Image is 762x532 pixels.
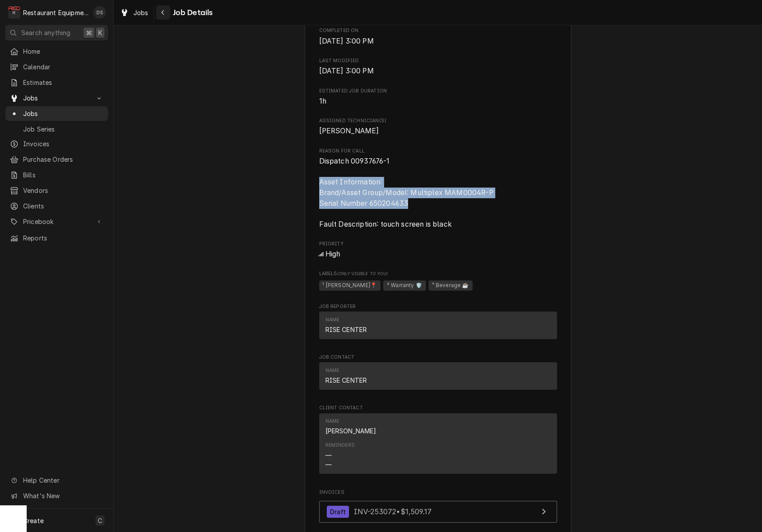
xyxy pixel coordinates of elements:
[23,201,104,211] span: Clients
[5,91,108,105] a: Go to Jobs
[319,312,557,343] div: Job Reporter List
[5,488,108,503] a: Go to What's New
[319,280,381,291] span: ¹ [PERSON_NAME]📍
[325,418,377,436] div: Name
[325,376,367,385] div: RISE CENTER
[5,231,108,245] a: Reports
[354,507,432,516] span: INV-253072 • $1,509.17
[319,249,557,260] span: Priority
[319,36,557,47] span: Completed On
[319,88,557,107] div: Estimated Job Duration
[319,303,557,310] span: Job Reporter
[23,139,104,148] span: Invoices
[23,217,90,226] span: Pricebook
[319,57,557,76] div: Last Modified
[5,152,108,167] a: Purchase Orders
[325,442,355,469] div: Reminders
[5,106,108,121] a: Jobs
[319,354,557,394] div: Job Contact
[319,312,557,339] div: Contact
[325,325,367,334] div: RISE CENTER
[23,476,103,485] span: Help Center
[327,506,349,518] div: Draft
[325,316,340,324] div: Name
[319,27,557,34] span: Completed On
[8,6,20,19] div: Restaurant Equipment Diagnostics's Avatar
[319,413,557,474] div: Contact
[319,489,557,527] div: Invoices
[337,271,387,276] span: (Only Visible to You)
[5,136,108,151] a: Invoices
[319,404,557,478] div: Client Contact
[23,62,104,72] span: Calendar
[319,66,557,76] span: Last Modified
[5,473,108,488] a: Go to Help Center
[23,155,104,164] span: Purchase Orders
[23,186,104,195] span: Vendors
[319,57,557,64] span: Last Modified
[93,6,106,19] div: DS
[319,126,557,136] span: Assigned Technician(s)
[23,233,104,243] span: Reports
[98,28,102,37] span: K
[156,5,170,20] button: Navigate back
[23,124,104,134] span: Job Series
[319,303,557,343] div: Job Reporter
[23,170,104,180] span: Bills
[23,78,104,87] span: Estimates
[319,279,557,292] span: [object Object]
[5,122,108,136] a: Job Series
[23,93,90,103] span: Jobs
[319,249,557,260] div: High
[319,97,326,105] span: 1h
[325,316,367,334] div: Name
[319,148,557,155] span: Reason For Call
[23,109,104,118] span: Jobs
[319,240,557,260] div: Priority
[5,214,108,229] a: Go to Pricebook
[319,413,557,478] div: Client Contact List
[383,280,426,291] span: ² Warranty 🛡️
[116,5,152,20] a: Jobs
[5,25,108,40] button: Search anything⌘K
[325,418,340,425] div: Name
[5,75,108,90] a: Estimates
[319,117,557,136] div: Assigned Technician(s)
[98,516,102,525] span: C
[319,240,557,248] span: Priority
[319,96,557,107] span: Estimated Job Duration
[133,8,148,17] span: Jobs
[86,28,92,37] span: ⌘
[319,270,557,277] span: Labels
[5,60,108,74] a: Calendar
[170,7,213,19] span: Job Details
[319,117,557,124] span: Assigned Technician(s)
[325,442,355,449] div: Reminders
[429,280,473,291] span: ⁴ Beverage ☕
[319,354,557,361] span: Job Contact
[325,451,332,460] div: —
[319,404,557,412] span: Client Contact
[5,168,108,182] a: Bills
[5,199,108,213] a: Clients
[23,517,44,524] span: Create
[325,367,367,385] div: Name
[325,460,332,469] div: —
[319,362,557,393] div: Job Contact List
[319,157,493,228] span: Dispatch 00937676-1 Asset Information: Brand/Asset Group/Model: Multiplex MAM0004R-P Serial Numbe...
[8,6,20,19] div: R
[319,148,557,230] div: Reason For Call
[319,501,557,523] a: View Invoice
[93,6,106,19] div: Derek Stewart's Avatar
[319,37,374,45] span: [DATE] 3:00 PM
[319,27,557,46] div: Completed On
[23,47,104,56] span: Home
[5,44,108,59] a: Home
[319,88,557,95] span: Estimated Job Duration
[319,127,379,135] span: [PERSON_NAME]
[325,367,340,374] div: Name
[319,67,374,75] span: [DATE] 3:00 PM
[5,183,108,198] a: Vendors
[21,28,70,37] span: Search anything
[319,362,557,389] div: Contact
